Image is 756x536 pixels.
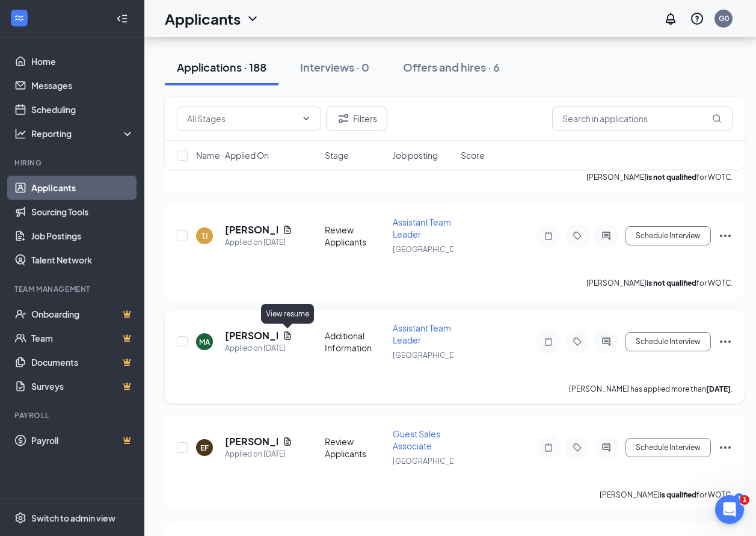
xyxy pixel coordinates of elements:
div: Payroll [14,410,132,420]
svg: Note [541,231,556,241]
span: Assistant Team Leader [393,217,451,239]
button: Schedule Interview [625,438,711,457]
span: Name · Applied On [196,149,269,161]
div: TJ [201,231,208,241]
svg: Note [541,443,556,452]
b: is not qualified [647,279,696,288]
span: 1 [740,495,749,505]
a: SurveysCrown [31,374,134,398]
a: Applicants [31,176,134,200]
span: [GEOGRAPHIC_DATA] [393,351,469,360]
span: Stage [325,149,349,161]
svg: Document [283,437,292,446]
a: Talent Network [31,248,134,272]
a: Scheduling [31,97,134,122]
span: Score [461,149,485,161]
span: [GEOGRAPHIC_DATA] [393,457,469,466]
button: Filter Filters [326,106,387,131]
svg: QuestionInfo [690,11,704,26]
div: 4 [734,493,744,504]
div: Reporting [31,128,135,140]
h1: Applicants [165,8,241,29]
svg: Ellipses [718,440,733,455]
div: Switch to admin view [31,512,115,524]
svg: Document [283,331,292,340]
svg: ActiveChat [599,231,613,241]
svg: MagnifyingGlass [712,114,722,123]
a: Sourcing Tools [31,200,134,224]
h5: [PERSON_NAME] [225,435,278,448]
span: Job posting [393,149,438,161]
a: Job Postings [31,224,134,248]
div: Review Applicants [325,436,386,460]
span: Assistant Team Leader [393,322,451,345]
svg: Ellipses [718,229,733,243]
h5: [PERSON_NAME] [225,329,278,342]
svg: Analysis [14,128,26,140]
a: PayrollCrown [31,428,134,452]
button: Schedule Interview [625,226,711,245]
svg: Tag [570,337,585,347]
iframe: Intercom live chat [715,495,744,524]
div: Applications · 188 [177,60,266,75]
a: Home [31,49,134,73]
div: Applied on [DATE] [225,342,292,354]
h5: [PERSON_NAME] [225,223,278,236]
svg: ActiveChat [599,443,613,452]
span: [GEOGRAPHIC_DATA] [393,245,469,254]
div: View resume [261,304,314,324]
p: [PERSON_NAME] has applied more than . [569,384,733,394]
a: DocumentsCrown [31,350,134,374]
div: Team Management [14,284,132,294]
svg: Note [541,337,556,347]
b: is qualified [660,490,696,499]
div: Applied on [DATE] [225,448,292,460]
svg: ChevronDown [301,114,311,123]
button: Schedule Interview [625,332,711,351]
a: Messages [31,73,134,97]
span: Guest Sales Associate [393,428,440,451]
input: All Stages [187,112,297,125]
svg: ChevronDown [245,11,260,26]
a: OnboardingCrown [31,302,134,326]
svg: WorkstreamLogo [13,12,25,24]
b: [DATE] [706,384,731,393]
div: Review Applicants [325,224,386,248]
div: Hiring [14,158,132,168]
svg: Settings [14,512,26,524]
div: G0 [719,13,729,23]
p: [PERSON_NAME] for WOTC. [586,278,733,288]
svg: ActiveChat [599,337,613,347]
div: Applied on [DATE] [225,236,292,248]
svg: Document [283,225,292,235]
div: Interviews · 0 [300,60,369,75]
svg: Ellipses [718,334,733,349]
a: TeamCrown [31,326,134,350]
div: EF [200,443,209,453]
div: Offers and hires · 6 [403,60,500,75]
svg: Collapse [116,13,128,25]
svg: Filter [336,111,351,126]
svg: Tag [570,231,585,241]
input: Search in applications [552,106,733,131]
svg: Tag [570,443,585,452]
p: [PERSON_NAME] for WOTC. [600,490,733,500]
div: MA [199,337,210,347]
div: Additional Information [325,330,386,354]
svg: Notifications [663,11,678,26]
